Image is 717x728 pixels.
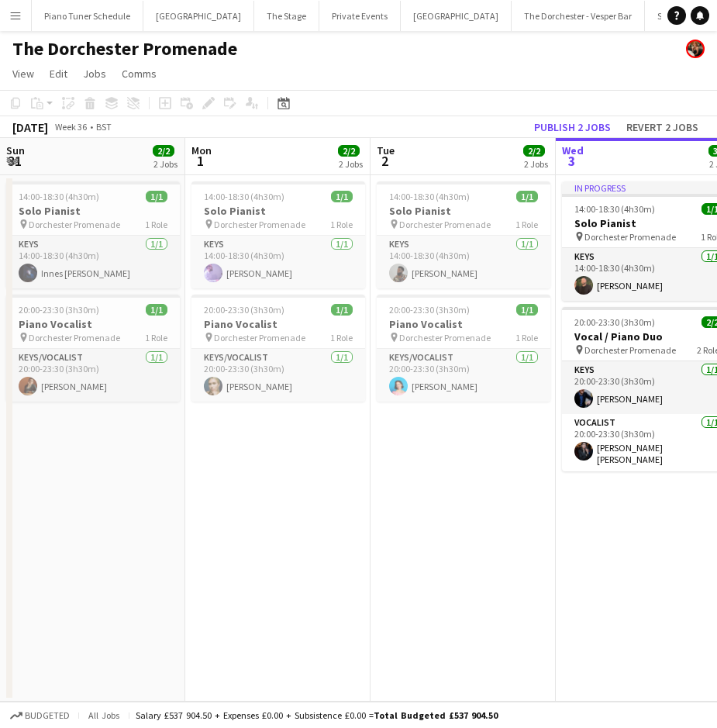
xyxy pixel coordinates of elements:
h3: Piano Vocalist [191,317,365,331]
span: 1 Role [145,332,167,343]
span: 1/1 [516,191,538,202]
span: Week 36 [51,121,90,133]
app-card-role: Keys/Vocalist1/120:00-23:30 (3h30m)[PERSON_NAME] [6,349,180,402]
span: Dorchester Promenade [399,219,491,230]
div: 2 Jobs [524,158,548,170]
span: 1 Role [330,219,353,230]
h1: The Dorchester Promenade [12,37,237,60]
app-job-card: 20:00-23:30 (3h30m)1/1Piano Vocalist Dorchester Promenade1 RoleKeys/Vocalist1/120:00-23:30 (3h30m... [377,295,550,402]
app-job-card: 14:00-18:30 (4h30m)1/1Solo Pianist Dorchester Promenade1 RoleKeys1/114:00-18:30 (4h30m)[PERSON_NAME] [377,181,550,288]
h3: Solo Pianist [191,204,365,218]
span: Wed [562,143,584,157]
span: Total Budgeted £537 904.50 [374,709,498,721]
span: Dorchester Promenade [29,332,120,343]
button: [GEOGRAPHIC_DATA] [401,1,512,31]
span: Dorchester Promenade [399,332,491,343]
app-card-role: Keys/Vocalist1/120:00-23:30 (3h30m)[PERSON_NAME] [377,349,550,402]
span: 1/1 [146,191,167,202]
app-job-card: 14:00-18:30 (4h30m)1/1Solo Pianist Dorchester Promenade1 RoleKeys1/114:00-18:30 (4h30m)[PERSON_NAME] [191,181,365,288]
span: Budgeted [25,710,70,721]
span: Dorchester Promenade [29,219,120,230]
span: Sun [6,143,25,157]
span: 2/2 [153,145,174,157]
span: 14:00-18:30 (4h30m) [389,191,470,202]
div: Salary £537 904.50 + Expenses £0.00 + Subsistence £0.00 = [136,709,498,721]
span: 14:00-18:30 (4h30m) [19,191,99,202]
button: Budgeted [8,707,72,724]
a: View [6,64,40,84]
span: Dorchester Promenade [584,231,676,243]
span: Comms [122,67,157,81]
h3: Piano Vocalist [377,317,550,331]
span: 1 Role [515,332,538,343]
app-card-role: Keys1/114:00-18:30 (4h30m)Innes [PERSON_NAME] [6,236,180,288]
app-job-card: 14:00-18:30 (4h30m)1/1Solo Pianist Dorchester Promenade1 RoleKeys1/114:00-18:30 (4h30m)Innes [PER... [6,181,180,288]
a: Jobs [77,64,112,84]
div: 2 Jobs [339,158,363,170]
app-user-avatar: Rosie Skuse [686,40,705,58]
app-job-card: 20:00-23:30 (3h30m)1/1Piano Vocalist Dorchester Promenade1 RoleKeys/Vocalist1/120:00-23:30 (3h30m... [191,295,365,402]
span: 20:00-23:30 (3h30m) [19,304,99,316]
span: 14:00-18:30 (4h30m) [204,191,284,202]
button: [GEOGRAPHIC_DATA] [143,1,254,31]
div: 2 Jobs [153,158,178,170]
span: Jobs [83,67,106,81]
app-card-role: Keys1/114:00-18:30 (4h30m)[PERSON_NAME] [191,236,365,288]
span: 1 Role [330,332,353,343]
span: 1 [189,152,212,170]
span: 20:00-23:30 (3h30m) [204,304,284,316]
span: Dorchester Promenade [214,332,305,343]
span: 3 [560,152,584,170]
span: 2 [374,152,395,170]
span: 1 Role [515,219,538,230]
span: 2/2 [338,145,360,157]
span: 31 [4,152,25,170]
span: Tue [377,143,395,157]
a: Edit [43,64,74,84]
h3: Solo Pianist [377,204,550,218]
app-card-role: Keys/Vocalist1/120:00-23:30 (3h30m)[PERSON_NAME] [191,349,365,402]
span: 1/1 [146,304,167,316]
button: The Stage [254,1,319,31]
div: [DATE] [12,119,48,135]
button: Piano Tuner Schedule [32,1,143,31]
div: BST [96,121,112,133]
span: Mon [191,143,212,157]
span: View [12,67,34,81]
span: 20:00-23:30 (3h30m) [574,316,655,328]
span: 1/1 [331,191,353,202]
h3: Solo Pianist [6,204,180,218]
span: Edit [50,67,67,81]
button: Revert 2 jobs [620,117,705,137]
app-card-role: Keys1/114:00-18:30 (4h30m)[PERSON_NAME] [377,236,550,288]
span: 2/2 [523,145,545,157]
span: 14:00-18:30 (4h30m) [574,203,655,215]
span: Dorchester Promenade [584,344,676,356]
span: 1/1 [331,304,353,316]
a: Comms [115,64,163,84]
span: 20:00-23:30 (3h30m) [389,304,470,316]
app-job-card: 20:00-23:30 (3h30m)1/1Piano Vocalist Dorchester Promenade1 RoleKeys/Vocalist1/120:00-23:30 (3h30m... [6,295,180,402]
h3: Piano Vocalist [6,317,180,331]
span: Dorchester Promenade [214,219,305,230]
button: The Dorchester - Vesper Bar [512,1,645,31]
button: Publish 2 jobs [528,117,617,137]
button: Private Events [319,1,401,31]
span: All jobs [85,709,122,721]
span: 1 Role [145,219,167,230]
span: 1/1 [516,304,538,316]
